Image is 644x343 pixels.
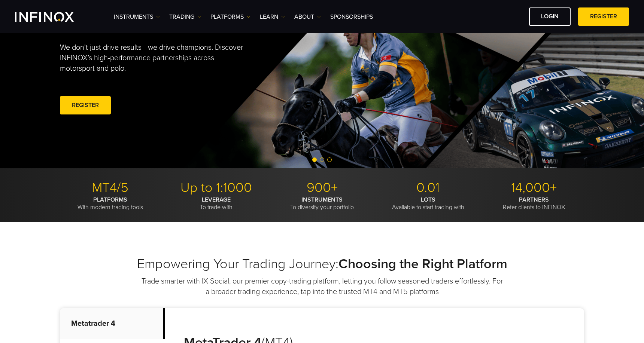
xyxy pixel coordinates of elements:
strong: LOTS [421,196,435,203]
strong: INSTRUMENTS [301,196,343,203]
a: ABOUT [294,12,321,21]
a: Instruments [114,12,160,21]
strong: LEVERAGE [202,196,231,203]
strong: PLATFORMS [93,196,127,203]
p: With modern trading tools [60,196,160,211]
p: 900+ [272,180,372,196]
a: Learn [260,12,285,21]
p: MT4/5 [60,180,160,196]
strong: Choosing the Right Platform [338,256,507,272]
a: PLATFORMS [210,12,250,21]
p: Up to 1:1000 [166,180,266,196]
p: Available to start trading with [378,196,478,211]
a: LOGIN [529,7,571,26]
a: TRADING [169,12,201,21]
a: SPONSORSHIPS [330,12,373,21]
a: INFINOX Logo [15,12,91,22]
span: Go to slide 3 [327,157,332,162]
h2: Empowering Your Trading Journey: [60,256,584,272]
p: Metatrader 4 [60,308,165,339]
span: Go to slide 2 [320,157,324,162]
span: Go to slide 1 [312,157,317,162]
p: Trade smarter with IX Social, our premier copy-trading platform, letting you follow seasoned trad... [140,276,504,297]
strong: PARTNERS [519,196,549,203]
a: REGISTER [60,96,111,114]
a: REGISTER [578,7,629,26]
p: Refer clients to INFINOX [484,196,584,211]
p: To diversify your portfolio [272,196,372,211]
p: To trade with [166,196,266,211]
p: 0.01 [378,180,478,196]
p: We don't just drive results—we drive champions. Discover INFINOX’s high-performance partnerships ... [60,42,249,74]
p: 14,000+ [484,180,584,196]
